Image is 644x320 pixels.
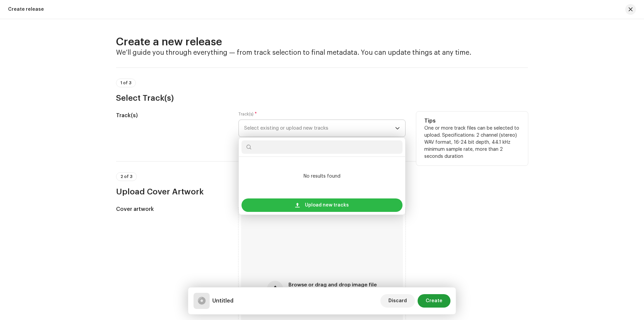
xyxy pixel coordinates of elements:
h5: Tips [424,117,520,125]
span: Discard [388,294,407,308]
span: Browse or drag and drop image file [288,283,377,287]
span: Create [426,294,442,308]
label: Track(s) [238,111,257,117]
h3: Select Track(s) [116,93,528,103]
ul: Option List [239,157,405,196]
p: One or more track files can be selected to upload. Specifications: 2 channel (stereo) WAV format,... [424,125,520,160]
button: Create [418,294,450,308]
span: Select existing or upload new tracks [244,120,395,137]
h5: Untitled [212,297,233,305]
span: 1 of 3 [120,81,131,85]
h2: Create a new release [116,35,528,49]
span: 2 of 3 [120,175,132,179]
li: No results found [241,159,402,193]
button: Discard [380,294,415,308]
span: Upload new tracks [305,198,349,212]
h3: Upload Cover Artwork [116,186,528,197]
h4: We’ll guide you through everything — from track selection to final metadata. You can update thing... [116,49,528,57]
h5: Track(s) [116,111,228,120]
div: dropdown trigger [395,120,400,137]
h5: Cover artwork [116,205,228,213]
